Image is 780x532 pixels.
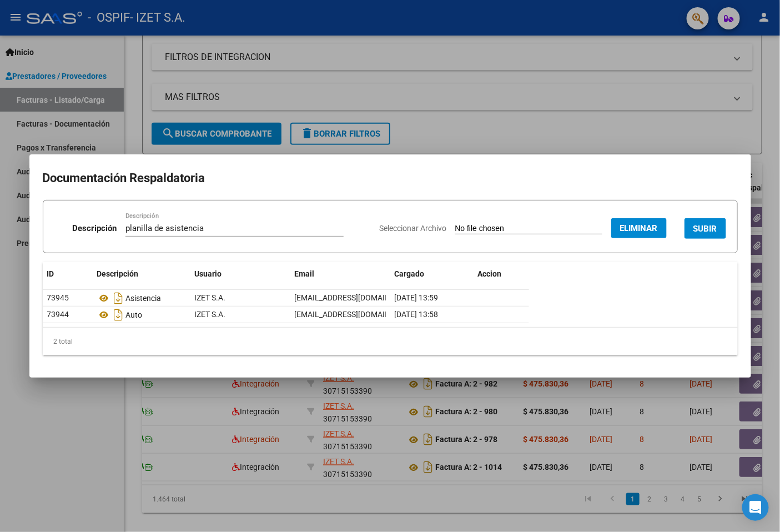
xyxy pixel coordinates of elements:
span: Usuario [195,269,222,278]
p: Descripción [72,222,117,235]
span: IZET S.A. [195,293,226,302]
span: [DATE] 13:59 [395,293,439,302]
span: [EMAIL_ADDRESS][DOMAIN_NAME] [295,293,418,302]
h2: Documentación Respaldatoria [43,168,738,189]
span: Email [295,269,315,278]
span: Eliminar [620,223,658,233]
datatable-header-cell: Email [290,262,390,286]
span: Descripción [97,269,139,278]
span: 73945 [47,293,69,302]
i: Descargar documento [112,289,126,307]
span: Cargado [395,269,425,278]
datatable-header-cell: Usuario [190,262,290,286]
span: IZET S.A. [195,310,226,319]
span: [DATE] 13:58 [395,310,439,319]
span: SUBIR [693,224,717,234]
span: [EMAIL_ADDRESS][DOMAIN_NAME] [295,310,418,319]
span: ID [47,269,54,278]
button: Eliminar [611,218,667,238]
span: 73944 [47,310,69,319]
div: 2 total [43,328,738,355]
i: Descargar documento [112,306,126,324]
datatable-header-cell: Cargado [390,262,474,286]
div: Open Intercom Messenger [742,494,769,521]
datatable-header-cell: Descripción [93,262,190,286]
div: Asistencia [97,289,186,307]
div: Auto [97,306,186,324]
datatable-header-cell: ID [43,262,93,286]
span: Accion [478,269,502,278]
span: Seleccionar Archivo [380,224,447,233]
datatable-header-cell: Accion [474,262,529,286]
button: SUBIR [685,218,726,239]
